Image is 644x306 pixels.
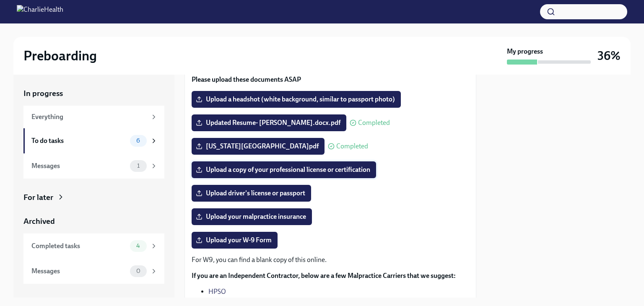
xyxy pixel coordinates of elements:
[31,112,147,122] div: Everything
[597,48,621,63] h3: 36%
[197,95,395,104] span: Upload a headshot (white background, similar to passport photo)
[197,236,272,244] span: Upload your W-9 Form
[23,233,164,259] a: Completed tasks4
[208,288,226,296] a: HPSO
[23,192,164,203] a: For later
[197,166,370,174] span: Upload a copy of your professional license or certification
[336,143,368,150] span: Completed
[31,267,127,276] div: Messages
[208,297,286,305] a: Philadelphia Insurance. CO
[192,272,456,280] strong: If you are an Independent Contractor, below are a few Malpractice Carriers that we suggest:
[23,192,53,203] div: For later
[131,137,145,144] span: 6
[192,138,325,155] label: [US_STATE][GEOGRAPHIC_DATA]pdf
[192,114,346,131] label: Updated Resume- [PERSON_NAME].docx.pdf
[192,91,401,108] label: Upload a headshot (white background, similar to passport photo)
[197,213,306,221] span: Upload your malpractice insurance
[192,208,312,225] label: Upload your malpractice insurance
[192,232,278,249] label: Upload your W-9 Form
[507,47,543,56] strong: My progress
[358,119,390,126] span: Completed
[23,128,164,153] a: To do tasks6
[23,106,164,128] a: Everything
[132,163,145,169] span: 1
[23,88,164,99] a: In progress
[192,161,376,178] label: Upload a copy of your professional license or certification
[23,216,164,227] a: Archived
[131,268,145,274] span: 0
[192,255,469,265] p: For W9, you can find a blank copy of this online.
[197,119,340,127] span: Updated Resume- [PERSON_NAME].docx.pdf
[17,5,63,18] img: CharlieHealth
[31,136,127,145] div: To do tasks
[131,243,145,249] span: 4
[31,241,127,251] div: Completed tasks
[197,142,319,150] span: [US_STATE][GEOGRAPHIC_DATA]pdf
[23,47,97,64] h2: Preboarding
[31,161,127,171] div: Messages
[192,75,301,83] strong: Please upload these documents ASAP
[192,185,311,202] label: Upload driver's license or passport
[197,189,305,197] span: Upload driver's license or passport
[23,259,164,284] a: Messages0
[23,153,164,179] a: Messages1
